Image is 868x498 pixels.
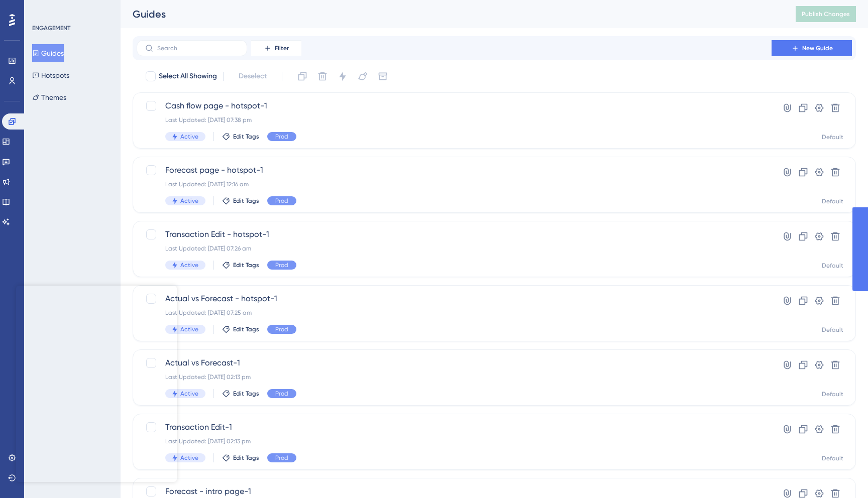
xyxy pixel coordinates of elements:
span: Active [180,261,198,269]
span: New Guide [802,44,833,52]
button: Publish Changes [796,6,856,22]
input: Search [157,45,239,52]
button: Edit Tags [222,133,259,141]
div: Last Updated: [DATE] 12:16 am [165,180,743,188]
div: Default [822,197,843,205]
div: Last Updated: [DATE] 02:13 pm [165,437,743,445]
span: Publish Changes [802,10,850,18]
span: Active [180,325,198,333]
div: Last Updated: [DATE] 07:26 am [165,244,743,253]
span: Edit Tags [233,133,259,141]
span: Actual vs Forecast - hotspot-1 [165,293,743,305]
div: Default [822,390,843,398]
span: Forecast page - hotspot-1 [165,164,743,176]
span: Edit Tags [233,390,259,398]
span: Prod [275,390,288,398]
div: Default [822,454,843,462]
span: Prod [275,261,288,269]
span: Actual vs Forecast-1 [165,357,743,369]
span: Active [180,454,198,462]
span: Deselect [239,70,267,82]
span: Prod [275,454,288,462]
button: Hotspots [32,66,69,84]
button: Guides [32,44,64,62]
span: Prod [275,197,288,205]
span: Filter [275,44,289,52]
div: Last Updated: [DATE] 07:38 pm [165,116,743,124]
span: Active [180,390,198,398]
span: Edit Tags [233,261,259,269]
span: Transaction Edit - hotspot-1 [165,228,743,240]
button: Themes [32,88,66,106]
button: Filter [251,40,301,56]
span: Active [180,133,198,141]
span: Cash flow page - hotspot-1 [165,100,743,112]
div: Last Updated: [DATE] 07:25 am [165,309,743,317]
div: Default [822,262,843,270]
button: New Guide [772,40,852,56]
span: Select All Showing [159,70,217,82]
iframe: UserGuiding AI Assistant Launcher [826,458,856,488]
span: Edit Tags [233,325,259,333]
div: Default [822,133,843,141]
span: Prod [275,133,288,141]
span: Active [180,197,198,205]
div: Guides [133,7,771,21]
button: Edit Tags [222,454,259,462]
button: Edit Tags [222,261,259,269]
div: ENGAGEMENT [32,24,70,32]
button: Deselect [230,67,276,85]
div: Last Updated: [DATE] 02:13 pm [165,373,743,381]
span: Prod [275,325,288,333]
button: Edit Tags [222,325,259,333]
span: Transaction Edit-1 [165,421,743,433]
div: Default [822,326,843,334]
span: Edit Tags [233,197,259,205]
button: Edit Tags [222,197,259,205]
span: Edit Tags [233,454,259,462]
button: Edit Tags [222,390,259,398]
span: Forecast - intro page-1 [165,485,743,497]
